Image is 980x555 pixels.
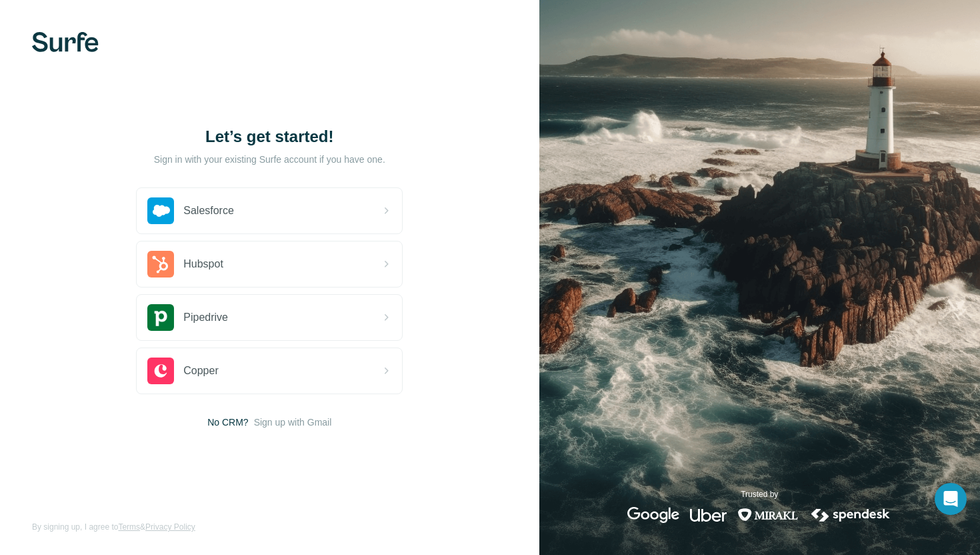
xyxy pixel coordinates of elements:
[154,153,385,166] p: Sign in with your existing Surfe account if you have one.
[741,488,778,500] p: Trusted by
[207,416,248,429] span: No CRM?
[183,310,228,326] span: Pipedrive
[145,522,195,532] a: Privacy Policy
[183,256,223,272] span: Hubspot
[935,483,967,515] div: Open Intercom Messenger
[809,507,892,523] img: spendesk's logo
[136,126,403,147] h1: Let’s get started!
[147,304,174,331] img: pipedrive's logo
[183,203,234,219] span: Salesforce
[147,358,174,384] img: copper's logo
[32,521,195,533] span: By signing up, I agree to &
[147,197,174,224] img: salesforce's logo
[690,507,727,523] img: uber's logo
[118,522,140,532] a: Terms
[183,363,218,379] span: Copper
[254,416,332,429] button: Sign up with Gmail
[627,507,679,523] img: google's logo
[147,251,174,277] img: hubspot's logo
[737,507,799,523] img: mirakl's logo
[32,32,99,52] img: Surfe's logo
